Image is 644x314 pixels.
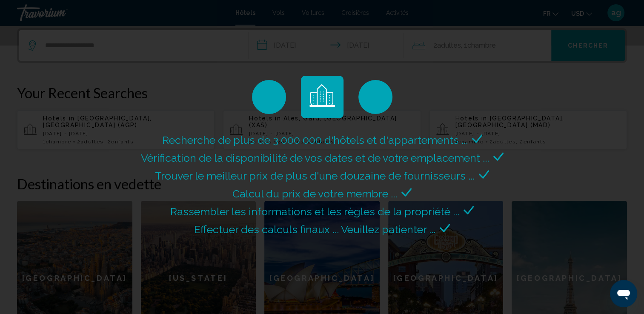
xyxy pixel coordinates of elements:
[232,187,397,200] span: Calcul du prix de votre membre ...
[141,151,489,164] span: Vérification de la disponibilité de vos dates et de votre emplacement ...
[610,280,637,307] iframe: Bouton de lancement de la fenêtre de messagerie
[170,205,459,218] span: Rassembler les informations et les règles de la propriété ...
[162,134,468,146] span: Recherche de plus de 3 000 000 d'hôtels et d'appartements ...
[194,223,435,236] span: Effectuer des calculs finaux ... Veuillez patienter ...
[155,169,475,182] span: Trouver le meilleur prix de plus d'une douzaine de fournisseurs ...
